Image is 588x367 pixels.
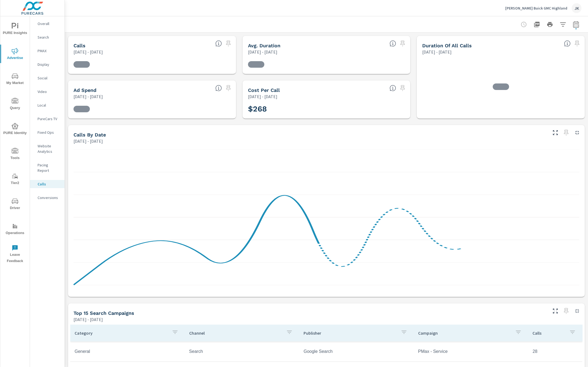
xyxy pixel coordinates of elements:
p: Social [38,75,60,81]
div: Social [30,74,65,82]
span: Average Duration of each call. [390,40,396,47]
p: PureCars TV [38,116,60,122]
span: Query [2,98,28,111]
span: PURE Identity [2,123,28,136]
td: PMax - Service [414,345,528,358]
span: The Total Duration of all calls. [564,40,571,47]
span: Select a preset date range to save this widget [562,128,571,137]
span: Select a preset date range to save this widget [562,307,571,315]
td: General [70,345,185,358]
p: [DATE] - [DATE] [73,93,103,100]
div: JK [572,3,581,13]
p: [DATE] - [DATE] [73,316,103,323]
div: Calls [30,180,65,188]
div: nav menu [0,16,30,266]
span: Total number of calls. [215,40,222,47]
h5: Ad Spend [73,87,96,93]
span: Driver [2,198,28,211]
div: Fixed Ops [30,128,65,136]
span: Select a preset date range to save this widget [573,39,581,48]
p: [DATE] - [DATE] [73,138,103,144]
p: [DATE] - [DATE] [248,93,277,100]
h5: Duration of all Calls [422,43,472,48]
p: Search [38,35,60,40]
span: Tier2 [2,173,28,186]
p: Category [75,330,167,336]
p: Calls [532,330,565,336]
div: Display [30,60,65,69]
h5: Top 15 Search Campaigns [73,310,134,316]
div: Local [30,101,65,109]
span: PureCars Ad Spend/Calls. [390,85,396,91]
span: Select a preset date range to save this widget [398,39,407,48]
h3: $268 [248,104,405,114]
p: [DATE] - [DATE] [248,49,277,55]
button: Apply Filters [558,19,568,30]
div: Conversions [30,194,65,202]
p: [DATE] - [DATE] [422,49,452,55]
span: Sum of PureCars Ad Spend. [215,85,222,91]
h5: Calls By Date [73,132,106,138]
div: Video [30,88,65,96]
p: Channel [189,330,282,336]
button: Make Fullscreen [551,128,560,137]
button: Select Date Range [571,19,581,30]
div: Pacing Report [30,161,65,175]
button: Print Report [544,19,555,30]
td: Google Search [299,345,414,358]
span: Select a preset date range to save this widget [224,39,233,48]
p: Conversions [38,195,60,200]
span: Select a preset date range to save this widget [398,84,407,92]
p: Local [38,102,60,108]
span: Leave Feedback [2,245,28,264]
td: 28 [528,345,582,358]
div: Website Analytics [30,142,65,155]
button: Minimize Widget [573,307,581,315]
td: Search [185,345,299,358]
button: "Export Report to PDF" [531,19,542,30]
span: Tools [2,148,28,161]
p: [DATE] - [DATE] [73,49,103,55]
div: PureCars TV [30,115,65,123]
p: Pacing Report [38,162,60,173]
h5: Calls [73,43,85,48]
p: Campaign [418,330,511,336]
span: Operations [2,223,28,236]
span: Advertise [2,48,28,61]
p: Calls [38,181,60,187]
div: PMAX [30,47,65,55]
button: Minimize Widget [573,128,581,137]
p: Website Analytics [38,143,60,154]
p: [PERSON_NAME] Buick GMC Highland [505,6,567,11]
span: Select a preset date range to save this widget [224,84,233,92]
p: PMAX [38,48,60,54]
h5: Avg. Duration [248,43,280,48]
p: Video [38,89,60,94]
h5: Cost Per Call [248,87,280,93]
div: Search [30,33,65,41]
p: Fixed Ops [38,130,60,135]
p: Overall [38,21,60,26]
span: PURE Insights [2,23,28,36]
div: Overall [30,20,65,28]
button: Make Fullscreen [551,307,560,315]
span: My Market [2,73,28,86]
p: Publisher [304,330,396,336]
p: Display [38,62,60,67]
